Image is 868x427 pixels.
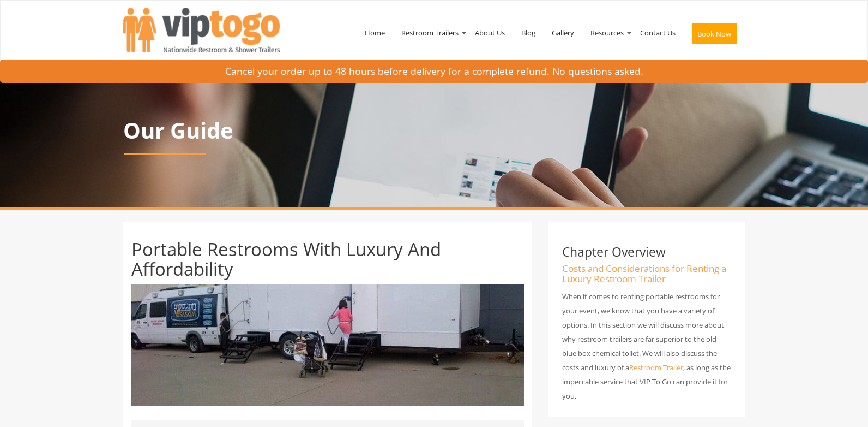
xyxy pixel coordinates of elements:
a: Restroom Trailer [629,363,683,372]
a: Resources [582,4,632,61]
a: About Us [467,4,513,61]
h4: Costs and Considerations for Renting a Luxury Restroom Trailer [562,264,731,284]
a: Home [357,4,393,61]
a: Blog [513,4,544,61]
h3: Chapter Overview [562,245,731,259]
h1: Portable Restrooms With Luxury And Affordability [131,240,524,280]
a: Contact Us [632,4,684,61]
p: When it comes to renting portable restrooms for your event, we know that you have a variety of op... [562,289,731,403]
p: Our Guide [123,118,745,143]
button: Book Now [692,23,737,44]
img: VIP To Go restroom trailers offer luxury and opulence, but also quality and value. Our pricing sy... [131,284,524,406]
a: Gallery [544,4,582,61]
a: Book Now [684,4,745,68]
img: VIPTOGO [123,8,280,52]
a: Restroom Trailers [393,4,467,61]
